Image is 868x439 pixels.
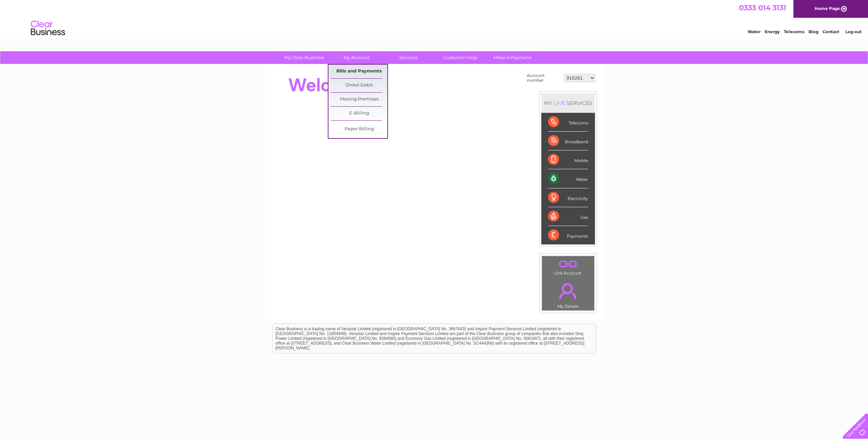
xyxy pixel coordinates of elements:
div: Payments [548,226,588,244]
div: Broadband [548,132,588,150]
a: Make A Payment [484,51,541,64]
div: Water [548,169,588,188]
div: Telecoms [548,113,588,132]
div: Clear Business is a trading name of Verastar Limited (registered in [GEOGRAPHIC_DATA] No. 3667643... [273,4,596,33]
a: My Account [328,51,385,64]
img: logo.png [30,18,65,39]
div: Mobile [548,150,588,169]
a: Customer Help [432,51,489,64]
a: Water [748,29,761,34]
a: Telecoms [784,29,804,34]
a: Energy [765,29,780,34]
a: Paper Billing [331,122,387,136]
div: LIVE [552,100,567,106]
a: Direct Debit [331,79,387,92]
td: Account number [525,71,562,84]
a: Contact [822,29,839,34]
td: My Details [542,277,595,311]
a: 0333 014 3131 [739,3,786,12]
div: Electricity [548,188,588,207]
div: MY SERVICES [541,93,595,113]
a: Services [380,51,437,64]
a: . [544,279,593,303]
a: Moving Premises [331,93,387,106]
div: Gas [548,207,588,226]
a: E-Billing [331,107,387,120]
a: Log out [845,29,861,34]
a: Blog [808,29,818,34]
a: Bills and Payments [331,65,387,78]
a: . [544,258,593,270]
td: Link Account [542,256,595,277]
a: My Clear Business [276,51,333,64]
